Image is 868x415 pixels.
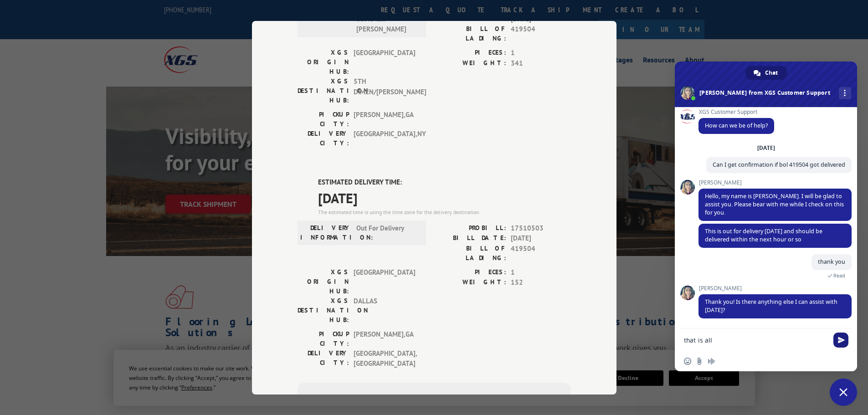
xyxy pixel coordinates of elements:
span: 419504 [511,243,571,262]
span: Send [833,333,848,348]
span: 419504 [511,24,571,43]
label: DELIVERY CITY: [298,348,349,369]
span: This is out for delivery [DATE] and should be delivered within the next hour or so [705,227,822,243]
span: [GEOGRAPHIC_DATA] [354,48,415,77]
div: [DATE] [757,145,775,151]
span: 1 [511,267,571,277]
label: DELIVERY INFORMATION: [300,4,352,35]
label: ESTIMATED DELIVERY TIME: [318,177,571,188]
a: Chat [745,66,787,80]
label: PIECES: [434,48,506,58]
span: Can I get confirmation if bol 419504 got delivered [713,161,845,169]
label: PICKUP CITY: [298,329,349,348]
label: WEIGHT: [434,58,506,68]
span: [GEOGRAPHIC_DATA] [354,267,415,296]
span: 152 [511,277,571,288]
label: XGS DESTINATION HUB: [298,296,349,324]
span: [DATE] [511,233,571,244]
span: Read [833,272,845,279]
span: Hello, my name is [PERSON_NAME]. I will be glad to assist you. Please bear with me while I check ... [705,192,844,216]
span: Out For Delivery [356,223,418,242]
span: How can we be of help? [705,122,768,129]
span: 5TH DIMEN/[PERSON_NAME] [354,77,415,105]
label: WEIGHT: [434,277,506,288]
span: Audio message [708,358,715,365]
span: thank you [818,258,845,266]
span: Insert an emoji [684,358,691,365]
span: Chat [765,66,778,80]
label: XGS ORIGIN HUB: [298,267,349,296]
label: PROBILL: [434,223,506,233]
label: PICKUP CITY: [298,110,349,129]
span: [DATE] [318,187,571,208]
label: XGS ORIGIN HUB: [298,48,349,77]
span: [PERSON_NAME] [699,285,852,292]
span: 341 [511,58,571,68]
span: [GEOGRAPHIC_DATA] , [GEOGRAPHIC_DATA] [354,348,415,369]
span: [DATE] 08:45 am [PERSON_NAME] [356,4,418,35]
span: Send a file [696,358,703,365]
span: 1 [511,48,571,58]
span: DALLAS [354,296,415,324]
label: DELIVERY CITY: [298,129,349,148]
div: The estimated time is using the time zone for the delivery destination. [318,208,571,216]
label: XGS DESTINATION HUB: [298,77,349,105]
div: Subscribe to alerts [308,393,560,406]
span: XGS Customer Support [699,109,774,115]
span: [PERSON_NAME] [699,179,852,186]
textarea: Compose your message... [684,328,830,351]
span: [PERSON_NAME] , GA [354,110,415,129]
a: Close chat [830,379,857,406]
label: BILL OF LADING: [434,24,506,43]
span: [PERSON_NAME] , GA [354,329,415,348]
label: PIECES: [434,267,506,277]
label: BILL OF LADING: [434,243,506,262]
span: 17510503 [511,223,571,233]
label: DELIVERY INFORMATION: [300,223,352,242]
label: BILL DATE: [434,233,506,244]
span: Thank you! Is there anything else I can assist with [DATE]? [705,298,837,314]
span: [GEOGRAPHIC_DATA] , NY [354,129,415,148]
